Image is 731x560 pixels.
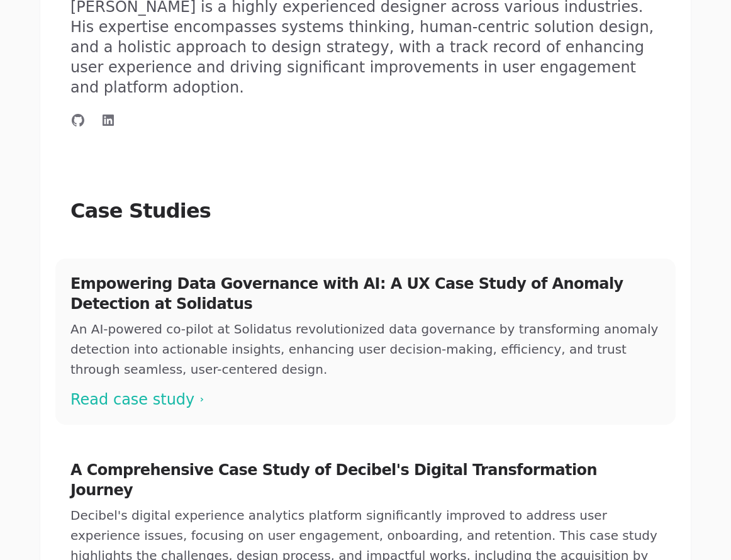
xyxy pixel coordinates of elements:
[70,198,661,223] h2: Case Studies
[101,113,116,128] a: Connect with me on LinkedIn
[70,461,597,499] a: A Comprehensive Case Study of Decibel's Digital Transformation Journey
[70,275,623,313] a: Empowering Data Governance with AI: A UX Case Study of Anomaly Detection at Solidatus
[70,113,86,128] a: Connect with me on GitHub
